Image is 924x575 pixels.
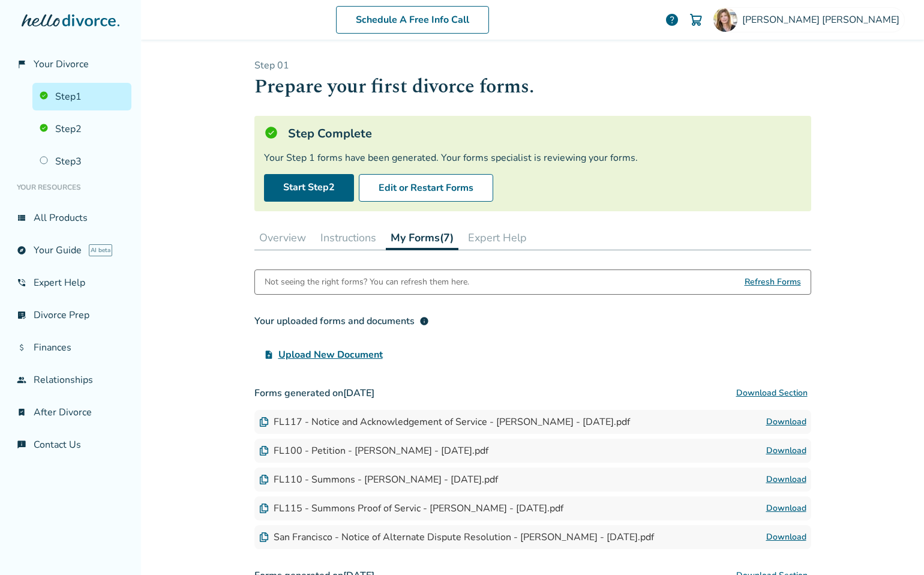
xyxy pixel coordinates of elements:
[336,6,489,34] a: Schedule A Free Info Call
[766,472,806,487] a: Download
[17,343,26,352] span: attach_money
[359,174,493,202] button: Edit or Restart Forms
[766,501,806,516] a: Download
[32,148,131,175] a: Step3
[10,204,131,232] a: view_listAll Products
[17,408,26,417] span: bookmark_check
[10,301,131,329] a: list_alt_checkDivorce Prep
[259,415,630,429] div: FL117 - Notice and Acknowledgement of Service - [PERSON_NAME] - [DATE].pdf
[766,415,806,429] a: Download
[745,270,801,294] span: Refresh Forms
[665,13,679,27] a: help
[766,444,806,458] a: Download
[259,502,563,515] div: FL115 - Summons Proof of Servic - [PERSON_NAME] - [DATE].pdf
[386,226,458,250] button: My Forms(7)
[17,440,26,450] span: chat_info
[17,310,26,320] span: list_alt_check
[259,444,488,457] div: FL100 - Petition - [PERSON_NAME] - [DATE].pdf
[264,151,802,164] div: Your Step 1 forms have been generated. Your forms specialist is reviewing your forms.
[17,59,26,69] span: flag_2
[259,475,269,484] img: Document
[259,504,269,513] img: Document
[463,226,532,250] button: Expert Help
[254,72,811,101] h1: Prepare your first divorce forms.
[254,59,811,72] p: Step 0 1
[10,431,131,459] a: chat_infoContact Us
[254,381,811,405] h3: Forms generated on [DATE]
[259,532,269,542] img: Document
[17,278,26,287] span: phone_in_talk
[10,399,131,426] a: bookmark_checkAfter Divorce
[17,245,26,255] span: explore
[17,375,26,385] span: group
[278,348,383,362] span: Upload New Document
[742,13,904,26] span: [PERSON_NAME] [PERSON_NAME]
[264,350,274,360] span: upload_file
[689,13,703,27] img: Cart
[10,334,131,361] a: attach_moneyFinances
[259,417,269,427] img: Document
[10,50,131,78] a: flag_2Your Divorce
[766,530,806,544] a: Download
[259,473,498,486] div: FL110 - Summons - [PERSON_NAME] - [DATE].pdf
[32,83,131,110] a: Step1
[17,213,26,223] span: view_list
[254,314,429,328] div: Your uploaded forms and documents
[32,115,131,143] a: Step2
[10,175,131,199] li: Your Resources
[288,125,372,142] h5: Step Complete
[254,226,311,250] button: Overview
[259,446,269,456] img: Document
[419,316,429,326] span: info
[264,174,354,202] a: Start Step2
[10,366,131,394] a: groupRelationships
[259,531,654,544] div: San Francisco - Notice of Alternate Dispute Resolution - [PERSON_NAME] - [DATE].pdf
[316,226,381,250] button: Instructions
[713,8,737,32] img: dina sporer
[10,236,131,264] a: exploreYour GuideAI beta
[864,517,924,575] iframe: Chat Widget
[10,269,131,297] a: phone_in_talkExpert Help
[34,58,89,71] span: Your Divorce
[265,270,469,294] div: Not seeing the right forms? You can refresh them here.
[733,381,811,405] button: Download Section
[89,244,112,256] span: AI beta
